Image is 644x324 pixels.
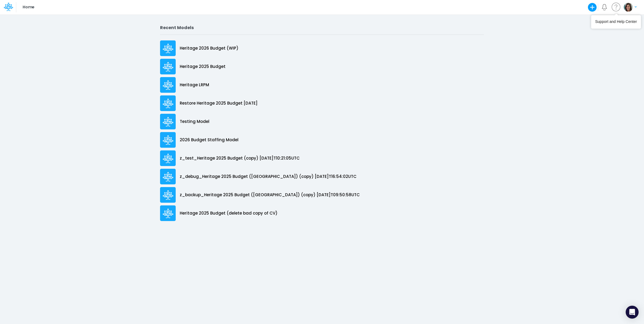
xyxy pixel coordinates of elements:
p: Heritage 2026 Budget (WIP) [180,45,238,51]
p: Heritage LRPM [180,82,209,88]
a: Heritage 2026 Budget (WIP) [160,39,484,57]
a: z_test_Heritage 2025 Budget (copy) [DATE]T10:21:05UTC [160,149,484,167]
p: z_test_Heritage 2025 Budget (copy) [DATE]T10:21:05UTC [180,155,300,161]
p: Restore Heritage 2025 Budget [DATE] [180,100,258,106]
a: Testing Model [160,112,484,131]
a: 2026 Budget Staffing Model [160,131,484,149]
p: Heritage 2025 Budget [180,64,226,70]
a: Restore Heritage 2025 Budget [DATE] [160,94,484,112]
a: Notifications [601,4,608,10]
a: z_debug_Heritage 2025 Budget ([GEOGRAPHIC_DATA]) (copy) [DATE]T16:54:02UTC [160,167,484,186]
p: Testing Model [180,119,209,125]
div: Open Intercom Messenger [626,306,639,319]
p: Home [23,4,34,10]
h2: Recent Models [160,25,484,30]
a: Heritage 2025 Budget [160,57,484,76]
a: z_backup_Heritage 2025 Budget ([GEOGRAPHIC_DATA]) (copy) [DATE]T09:50:58UTC [160,186,484,204]
p: z_debug_Heritage 2025 Budget ([GEOGRAPHIC_DATA]) (copy) [DATE]T16:54:02UTC [180,174,356,180]
a: Heritage 2025 Budget (delete bad copy of CV) [160,204,484,222]
a: Heritage LRPM [160,76,484,94]
p: 2026 Budget Staffing Model [180,137,238,143]
p: z_backup_Heritage 2025 Budget ([GEOGRAPHIC_DATA]) (copy) [DATE]T09:50:58UTC [180,192,360,198]
div: Support and Help Center [595,19,637,25]
p: Heritage 2025 Budget (delete bad copy of CV) [180,210,278,216]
